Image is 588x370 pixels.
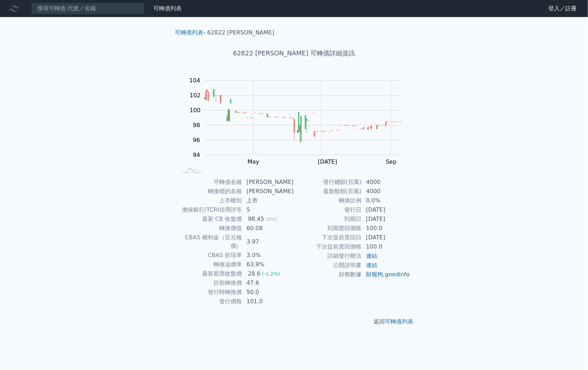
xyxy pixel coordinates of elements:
[242,297,294,306] td: 101.0
[242,260,294,269] td: 63.9%
[175,29,203,36] a: 可轉債列表
[242,178,294,187] td: [PERSON_NAME]
[193,122,200,129] tspan: 98
[362,187,410,196] td: 4000
[543,3,582,14] a: 登入／註冊
[294,214,362,224] td: 到期日
[242,224,294,233] td: 60.08
[366,262,377,268] a: 連結
[386,159,396,165] tspan: Sep
[189,77,200,84] tspan: 104
[553,336,588,370] iframe: Chat Widget
[178,214,242,224] td: 最新 CB 收盤價
[294,224,362,233] td: 到期賣回價格
[242,251,294,260] td: 3.0%
[246,215,266,223] div: 98.45
[294,205,362,214] td: 發行日
[385,271,410,278] a: goodinfo
[178,288,242,297] td: 發行時轉換價
[294,233,362,242] td: 下次提前賣回日
[242,278,294,288] td: 47.6
[294,270,362,279] td: 財務數據
[193,152,200,158] tspan: 94
[242,233,294,251] td: 3.97
[248,159,259,165] tspan: May
[242,187,294,196] td: [PERSON_NAME]
[186,77,413,165] g: Chart
[294,178,362,187] td: 發行總額(百萬)
[178,205,242,214] td: 擔保銀行/TCRI信用評等
[178,297,242,306] td: 發行價格
[294,196,362,205] td: 轉換比例
[178,233,242,251] td: CBAS 權利金（百元報價）
[178,224,242,233] td: 轉換價值
[169,48,419,58] h1: 62822 [PERSON_NAME] 可轉債詳細資訊
[175,28,205,37] li: ›
[362,242,410,251] td: 100.0
[262,271,281,277] span: (-1.2%)
[246,270,262,278] div: 28.6
[294,187,362,196] td: 最新餘額(百萬)
[178,178,242,187] td: 可轉債名稱
[178,251,242,260] td: CBAS 折現率
[242,196,294,205] td: 上市
[362,178,410,187] td: 4000
[385,318,413,325] a: 可轉債列表
[178,196,242,205] td: 上市櫃別
[242,205,294,214] td: 5
[178,269,242,278] td: 最新股票收盤價
[178,278,242,288] td: 目前轉換價
[362,214,410,224] td: [DATE]
[294,251,362,261] td: 詳細發行辦法
[242,288,294,297] td: 50.0
[190,92,201,99] tspan: 102
[266,216,277,222] span: (0%)
[190,107,201,114] tspan: 100
[193,137,200,143] tspan: 96
[294,261,362,270] td: 公開說明書
[366,271,383,278] a: 財報狗
[553,336,588,370] div: 聊天小工具
[366,252,377,259] a: 連結
[178,187,242,196] td: 轉換標的名稱
[362,270,410,279] td: ,
[362,224,410,233] td: 100.0
[362,205,410,214] td: [DATE]
[362,196,410,205] td: 0.0%
[178,260,242,269] td: 轉換溢價率
[318,159,337,165] tspan: [DATE]
[207,28,274,37] li: 62822 [PERSON_NAME]
[31,2,145,15] input: 搜尋可轉債 代號／名稱
[169,317,419,326] p: 返回
[294,242,362,251] td: 下次提前賣回價格
[153,5,182,12] a: 可轉債列表
[362,233,410,242] td: [DATE]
